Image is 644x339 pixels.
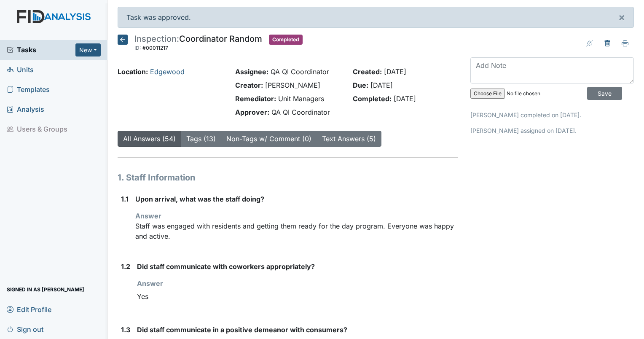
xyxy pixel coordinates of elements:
[7,83,50,96] span: Templates
[322,135,376,143] a: Text Answers (5)
[7,45,75,55] a: Tasks
[135,212,161,220] strong: Answer
[7,323,43,336] span: Sign out
[278,94,324,103] span: Unit Managers
[7,63,34,76] span: Units
[610,7,633,27] button: ×
[317,131,381,147] button: Text Answers (5)
[394,94,416,103] span: [DATE]
[135,221,458,241] p: Staff was engaged with residents and getting them ready for the day program. Everyone was happy a...
[134,35,262,53] div: Coordinator Random
[123,135,176,143] a: All Answers (54)
[221,131,317,147] button: Non-Tags w/ Comment (0)
[121,261,130,272] label: 1.2
[226,135,311,143] a: Non-Tags w/ Comment (0)
[235,81,263,89] strong: Creator:
[269,35,303,45] span: Completed
[137,325,347,335] label: Did staff communicate in a positive demeanor with consumers?
[137,288,458,304] div: Yes
[353,81,368,89] strong: Due:
[370,81,393,89] span: [DATE]
[7,283,84,296] span: Signed in as [PERSON_NAME]
[118,7,634,28] div: Task was approved.
[470,110,634,119] p: [PERSON_NAME] completed on [DATE].
[7,103,44,116] span: Analysis
[470,126,634,135] p: [PERSON_NAME] assigned on [DATE].
[135,194,264,204] label: Upon arrival, what was the staff doing?
[118,171,458,184] h1: 1. Staff Information
[118,131,181,147] button: All Answers (54)
[271,108,330,116] span: QA QI Coordinator
[186,135,216,143] a: Tags (13)
[265,81,320,89] span: [PERSON_NAME]
[134,34,179,44] span: Inspection:
[235,67,268,76] strong: Assignee:
[181,131,221,147] button: Tags (13)
[121,194,129,204] label: 1.1
[137,279,163,288] strong: Answer
[137,261,315,272] label: Did staff communicate with coworkers appropriately?
[271,67,329,76] span: QA QI Coordinator
[235,94,276,103] strong: Remediator:
[75,43,101,56] button: New
[121,325,130,335] label: 1.3
[353,67,382,76] strong: Created:
[618,11,625,23] span: ×
[134,45,141,51] span: ID:
[353,94,392,103] strong: Completed:
[384,67,406,76] span: [DATE]
[118,67,148,76] strong: Location:
[7,303,51,316] span: Edit Profile
[142,45,168,51] span: #00011217
[587,87,622,100] input: Save
[150,67,185,76] a: Edgewood
[235,108,269,116] strong: Approver:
